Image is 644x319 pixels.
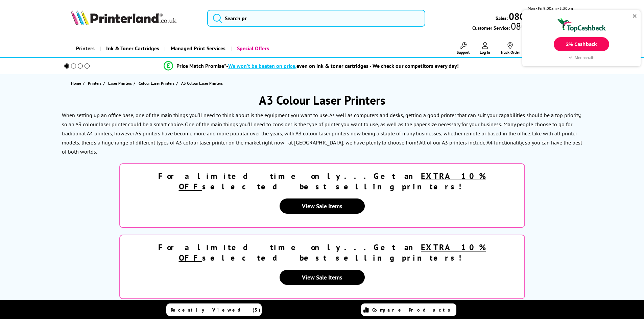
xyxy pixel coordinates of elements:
[158,171,486,192] strong: For a limited time only...Get an selected best selling printers!
[58,92,586,108] h1: A3 Colour Laser Printers
[71,40,100,57] a: Printers
[108,80,132,87] span: Laser Printers
[500,42,520,55] a: Track Order
[71,10,176,25] img: Printerland Logo
[528,5,573,11] span: Mon - Fri 9:00am - 5:30pm
[372,307,454,313] span: Compare Products
[139,80,174,87] span: Colour Laser Printers
[139,80,176,87] a: Colour Laser Printers
[457,50,470,55] span: Support
[509,10,573,23] b: 0800 840 1992
[280,270,365,285] a: View Sale Items
[226,62,459,69] div: - even on ink & toner cartridges - We check our competitors every day!
[508,13,573,20] a: 0800 840 1992
[171,307,261,313] span: Recently Viewed (5)
[496,15,508,21] span: Sales:
[62,112,581,128] p: When setting up an office base, one of the main things you'll need to think about is the equipmen...
[100,40,164,57] a: Ink & Toner Cartridges
[181,81,223,86] span: A3 Colour Laser Printers
[55,60,568,72] li: modal_Promise
[176,62,226,69] span: Price Match Promise*
[108,80,134,87] a: Laser Printers
[480,50,490,55] span: Log In
[179,242,486,263] u: EXTRA 10% OFF
[228,62,296,69] span: We won’t be beaten on price,
[106,40,159,57] span: Ink & Toner Cartridges
[280,198,365,214] a: View Sale Items
[164,40,231,57] a: Managed Print Services
[472,23,573,31] span: Customer Service:
[480,42,490,55] a: Log In
[457,42,470,55] a: Support
[510,23,573,29] span: 0800 995 1992
[207,10,425,27] input: Search pr
[71,80,83,87] a: Home
[71,10,199,26] a: Printerland Logo
[179,171,486,192] u: EXTRA 10% OFF
[158,242,486,263] strong: For a limited time only...Get an selected best selling printers!
[88,80,101,87] span: Printers
[231,40,274,57] a: Special Offers
[361,303,456,316] a: Compare Products
[166,303,262,316] a: Recently Viewed (5)
[88,80,103,87] a: Printers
